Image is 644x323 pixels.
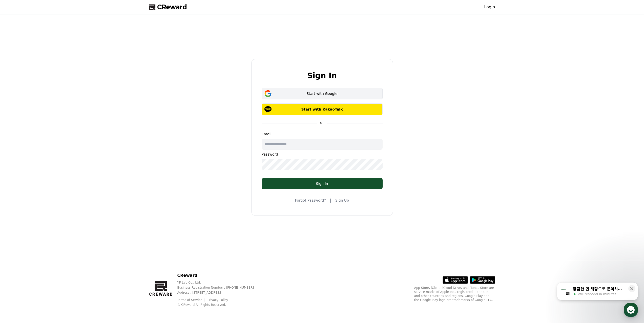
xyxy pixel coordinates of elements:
[484,4,495,10] a: Login
[272,181,372,186] div: Sign In
[207,298,228,302] a: Privacy Policy
[177,303,262,307] p: © CReward All Rights Reserved.
[330,197,331,203] span: |
[177,281,262,285] p: YP Lab Co., Ltd.
[414,286,495,302] p: App Store, iCloud, iCloud Drive, and iTunes Store are service marks of Apple Inc., registered in ...
[177,286,262,290] p: Business Registration Number : [PHONE_NUMBER]
[65,160,97,173] a: Settings
[2,160,33,173] a: Home
[177,272,262,278] p: CReward
[262,103,383,115] button: Start with KakaoTalk
[157,3,187,11] span: CReward
[335,198,349,203] a: Sign Up
[295,198,326,203] a: Forgot Password?
[177,298,206,302] a: Terms of Service
[262,178,383,189] button: Sign In
[42,168,57,172] span: Messages
[307,71,337,80] h2: Sign In
[262,152,383,157] p: Password
[33,160,65,173] a: Messages
[269,107,375,112] p: Start with KakaoTalk
[177,291,262,295] p: Address : [STREET_ADDRESS]
[149,3,187,11] a: CReward
[262,132,383,137] p: Email
[75,168,87,172] span: Settings
[269,91,375,96] div: Start with Google
[13,168,22,172] span: Home
[262,88,383,99] button: Start with Google
[317,120,327,125] p: or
